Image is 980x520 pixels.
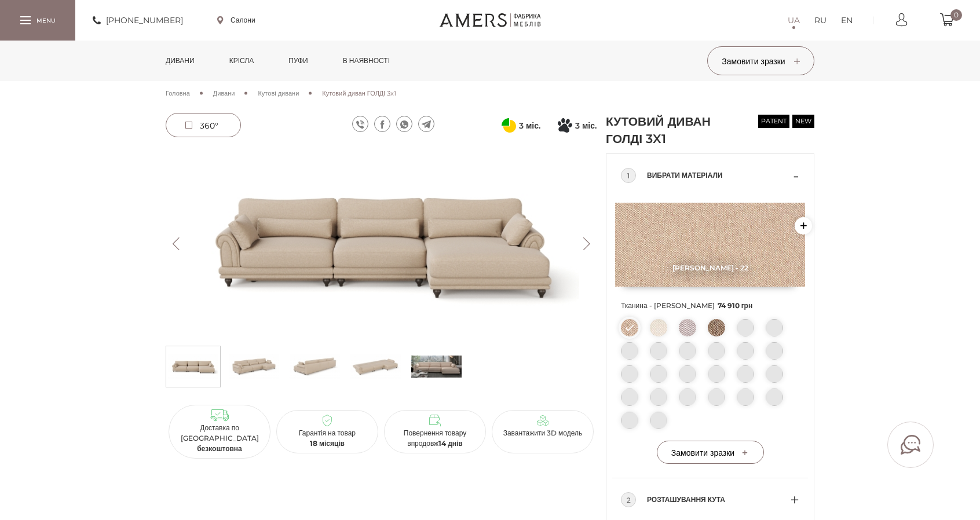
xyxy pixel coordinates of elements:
[374,116,390,132] a: facebook
[217,15,255,25] a: Салони
[173,423,266,454] p: Доставка по [GEOGRAPHIC_DATA]
[229,349,279,384] img: Кутовий диван ГОЛДІ 3x1 s-1
[621,168,636,183] div: 1
[657,441,764,464] button: Замовити зразки
[519,119,540,133] span: 3 міс.
[280,41,317,81] a: Пуфи
[950,9,962,21] span: 0
[213,89,235,97] span: Дивани
[671,448,749,458] span: Замовити зразки
[814,13,827,27] a: RU
[758,115,789,128] span: patent
[718,301,753,310] span: 74 910 грн
[647,493,791,507] span: Розташування кута
[166,89,190,97] span: Головна
[558,118,572,133] svg: Покупка частинами від Монобанку
[788,13,800,27] a: UA
[334,41,398,81] a: в наявності
[93,13,183,27] a: [PHONE_NUMBER]
[576,237,597,250] button: Next
[157,41,203,81] a: Дивани
[168,349,218,384] img: Кутовий диван ГОЛДІ 3x1 s-0
[615,203,805,287] img: Etna - 22
[621,298,799,313] span: Тканина - [PERSON_NAME]
[438,439,463,448] b: 14 днів
[200,120,218,131] span: 360°
[841,13,853,27] a: EN
[502,118,516,133] svg: Оплата частинами від ПриватБанку
[290,349,340,384] img: Кутовий диван ГОЛДІ 3x1 s-2
[352,116,368,132] a: viber
[258,88,299,98] a: Кутові дивани
[213,88,235,98] a: Дивани
[350,349,401,384] img: Кутовий диван ГОЛДІ 3x1 s-3
[281,428,374,449] p: Гарантія на товар
[166,148,597,340] img: Кутовий диван ГОЛДІ 3x1 -0
[411,349,462,384] img: s_
[615,263,805,272] span: [PERSON_NAME] - 22
[310,439,345,448] b: 18 місяців
[496,428,589,438] p: Завантажити 3D модель
[792,115,814,128] span: new
[606,113,739,148] h1: Кутовий диван ГОЛДІ 3x1
[707,46,814,75] button: Замовити зразки
[166,113,241,137] a: 360°
[396,116,412,132] a: whatsapp
[258,89,299,97] span: Кутові дивани
[621,492,636,507] div: 2
[221,41,262,81] a: Крісла
[647,169,791,182] span: Вибрати матеріали
[575,119,597,133] span: 3 міс.
[389,428,481,449] p: Повернення товару впродовж
[722,56,799,67] span: Замовити зразки
[166,237,186,250] button: Previous
[197,444,242,453] b: безкоштовна
[166,88,190,98] a: Головна
[418,116,434,132] a: telegram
